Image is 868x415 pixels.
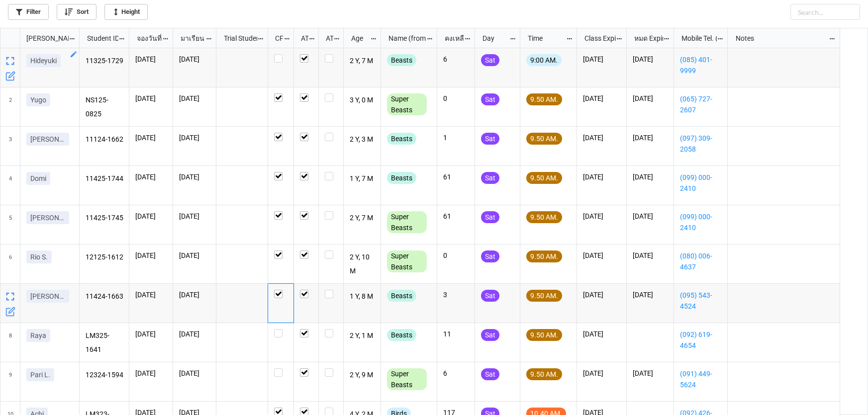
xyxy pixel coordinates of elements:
p: 61 [443,172,469,182]
div: Student ID (from [PERSON_NAME] Name) [81,33,118,44]
div: Beasts [387,133,416,145]
div: Notes [730,33,829,44]
div: [PERSON_NAME] Name [20,33,69,44]
div: 9.50 AM. [526,290,562,302]
p: [DATE] [179,172,210,182]
p: 11325-1729 [86,54,123,68]
p: [DATE] [583,329,620,339]
span: 3 [9,127,12,166]
p: [DATE] [583,211,620,221]
p: [DATE] [135,172,167,182]
p: 3 Y, 0 M [350,93,375,107]
a: (092) 619-4654 [680,329,721,351]
p: NS125-0825 [86,93,123,120]
p: 0 [443,93,469,103]
div: จองวันที่ [131,33,163,44]
div: Sat [481,133,499,145]
p: [DATE] [583,54,620,64]
p: [DATE] [135,329,167,339]
p: 6 [443,368,469,378]
p: [DATE] [179,368,210,378]
a: (099) 000-2410 [680,172,721,194]
div: 9.50 AM. [526,172,562,184]
p: Rio S. [30,252,48,262]
p: [DATE] [135,93,167,103]
p: 12324-1594 [86,368,123,382]
p: [PERSON_NAME] [30,134,65,144]
p: [DATE] [179,329,210,339]
span: 9 [9,362,12,401]
span: 8 [9,323,12,362]
p: 3 [443,290,469,300]
p: 2 Y, 9 M [350,368,375,382]
p: [DATE] [179,211,210,221]
a: (080) 006-4637 [680,250,721,272]
a: Filter [8,4,49,20]
div: ATK [320,33,334,44]
div: grid [0,28,80,48]
p: Raya [30,331,46,340]
div: 9:00 AM. [526,54,562,66]
div: Sat [481,290,499,302]
span: 4 [9,166,12,205]
div: CF [269,33,284,44]
a: Height [104,4,148,20]
a: (091) 449-5624 [680,368,721,390]
span: 2 [9,87,12,126]
p: [DATE] [179,93,210,103]
p: 0 [443,250,469,260]
div: 9.50 AM. [526,368,562,380]
p: [DATE] [633,250,668,260]
p: 11124-1662 [86,133,123,147]
p: [DATE] [633,290,668,300]
div: Beasts [387,54,416,66]
p: 6 [443,54,469,64]
div: Sat [481,211,499,223]
p: [DATE] [179,54,210,64]
p: [DATE] [583,290,620,300]
a: (065) 727-2607 [680,93,721,115]
p: 2 Y, 7 M [350,211,375,225]
p: [DATE] [135,250,167,260]
div: Name (from Class) [383,33,426,44]
p: 11425-1745 [86,211,123,225]
p: [DATE] [583,250,620,260]
div: Mobile Tel. (from Nick Name) [675,33,717,44]
p: [DATE] [583,93,620,103]
div: Beasts [387,290,416,302]
p: 11424-1663 [86,290,123,304]
div: Super Beasts [387,211,427,233]
div: คงเหลือ (from Nick Name) [439,33,465,44]
p: Pari L. [30,370,50,380]
p: Hideyuki [30,56,57,66]
div: 9.50 AM. [526,250,562,262]
p: [DATE] [633,54,668,64]
div: Sat [481,329,499,341]
div: Super Beasts [387,368,427,390]
input: Search... [790,4,860,20]
div: Super Beasts [387,250,427,272]
div: Sat [481,172,499,184]
p: [DATE] [633,211,668,221]
div: Trial Student [218,33,257,44]
p: [DATE] [179,290,210,300]
p: 11425-1744 [86,172,123,186]
p: 61 [443,211,469,221]
div: Beasts [387,172,416,184]
p: Yugo [30,95,46,105]
div: Sat [481,93,499,105]
p: [DATE] [583,133,620,143]
div: หมด Expired date (from [PERSON_NAME] Name) [628,33,663,44]
p: 2 Y, 1 M [350,329,375,343]
div: 9.50 AM. [526,93,562,105]
div: Day [477,33,509,44]
a: (085) 401-9999 [680,54,721,76]
p: [DATE] [633,172,668,182]
div: 9.50 AM. [526,329,562,341]
p: [DATE] [135,290,167,300]
div: Class Expiration [579,33,616,44]
p: [DATE] [135,133,167,143]
p: 1 Y, 7 M [350,172,375,186]
p: [DATE] [135,54,167,64]
span: 5 [9,205,12,244]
